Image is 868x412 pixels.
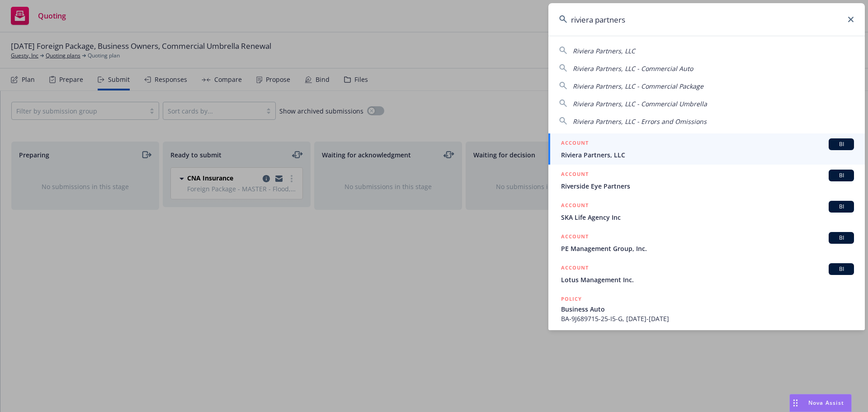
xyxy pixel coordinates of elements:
[832,265,850,273] span: BI
[832,140,850,148] span: BI
[548,165,865,196] a: ACCOUNTBIRiverside Eye Partners
[561,244,854,253] span: PE Management Group, Inc.
[548,196,865,227] a: ACCOUNTBISKA Life Agency Inc
[561,304,854,314] span: Business Auto
[832,203,850,211] span: BI
[573,47,635,55] span: Riviera Partners, LLC
[573,82,703,90] span: Riviera Partners, LLC - Commercial Package
[548,227,865,258] a: ACCOUNTBIPE Management Group, Inc.
[789,394,852,412] button: Nova Assist
[573,99,707,108] span: Riviera Partners, LLC - Commercial Umbrella
[573,64,693,73] span: Riviera Partners, LLC - Commercial Auto
[561,275,854,284] span: Lotus Management Inc.
[548,289,865,328] a: POLICYBusiness AutoBA-9J689715-25-I5-G, [DATE]-[DATE]
[561,138,589,149] h5: ACCOUNT
[561,232,589,243] h5: ACCOUNT
[561,181,854,191] span: Riverside Eye Partners
[548,133,865,165] a: ACCOUNTBIRiviera Partners, LLC
[561,314,854,323] span: BA-9J689715-25-I5-G, [DATE]-[DATE]
[561,170,589,180] h5: ACCOUNT
[790,394,801,412] div: Drag to move
[808,399,844,407] span: Nova Assist
[561,294,582,303] h5: POLICY
[573,117,707,126] span: Riviera Partners, LLC - Errors and Omissions
[832,234,850,242] span: BI
[561,201,589,212] h5: ACCOUNT
[561,150,854,160] span: Riviera Partners, LLC
[832,171,850,180] span: BI
[561,213,854,222] span: SKA Life Agency Inc
[548,3,865,36] input: Search...
[548,258,865,289] a: ACCOUNTBILotus Management Inc.
[561,263,589,274] h5: ACCOUNT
